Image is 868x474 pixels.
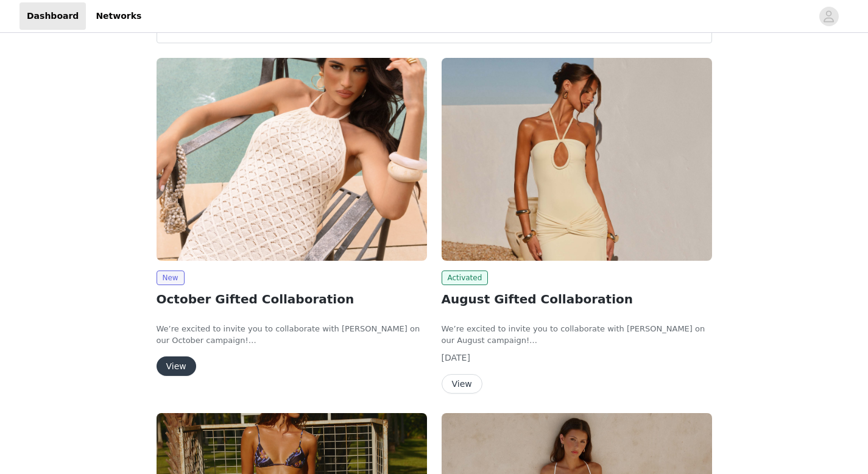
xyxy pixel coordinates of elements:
[442,374,482,394] button: View
[442,290,712,308] h2: August Gifted Collaboration
[442,353,470,363] span: [DATE]
[442,380,482,389] a: View
[157,58,427,261] img: Peppermayo EU
[442,323,712,347] p: We’re excited to invite you to collaborate with [PERSON_NAME] on our August campaign!
[19,2,86,30] a: Dashboard
[157,362,196,371] a: View
[442,271,489,285] span: Activated
[157,271,185,285] span: New
[157,356,196,376] button: View
[88,2,149,30] a: Networks
[157,290,427,308] h2: October Gifted Collaboration
[442,58,712,261] img: Peppermayo AUS
[157,323,427,347] p: We’re excited to invite you to collaborate with [PERSON_NAME] on our October campaign!
[823,7,834,26] div: avatar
